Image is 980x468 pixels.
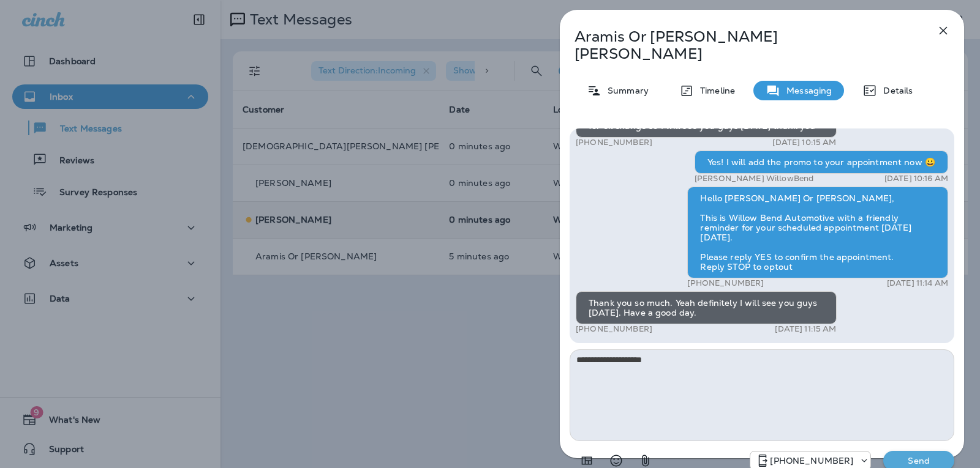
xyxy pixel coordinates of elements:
p: [DATE] 11:14 AM [887,278,948,288]
p: Send [893,455,944,466]
p: Summary [601,86,649,95]
div: +1 (813) 497-4455 [750,453,870,468]
div: Thank you so much. Yeah definitely I will see you guys [DATE]. Have a good day. [576,291,837,324]
p: Messaging [780,86,832,95]
p: Details [877,86,913,95]
p: [PHONE_NUMBER] [576,138,652,147]
p: [PHONE_NUMBER] [687,278,764,288]
div: Hello [PERSON_NAME] Or [PERSON_NAME], This is Willow Bend Automotive with a friendly reminder for... [687,187,948,278]
p: [DATE] 11:15 AM [775,324,836,334]
p: Aramis Or [PERSON_NAME] [PERSON_NAME] [575,28,909,62]
p: [PHONE_NUMBER] [576,324,652,334]
p: [PERSON_NAME] WillowBend [695,174,813,184]
div: Yes! I will add the promo to your appointment now 😀 [695,150,948,174]
p: Timeline [694,86,735,95]
p: [DATE] 10:16 AM [884,174,948,184]
p: [PHONE_NUMBER] [770,456,853,466]
p: [DATE] 10:15 AM [772,138,836,147]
